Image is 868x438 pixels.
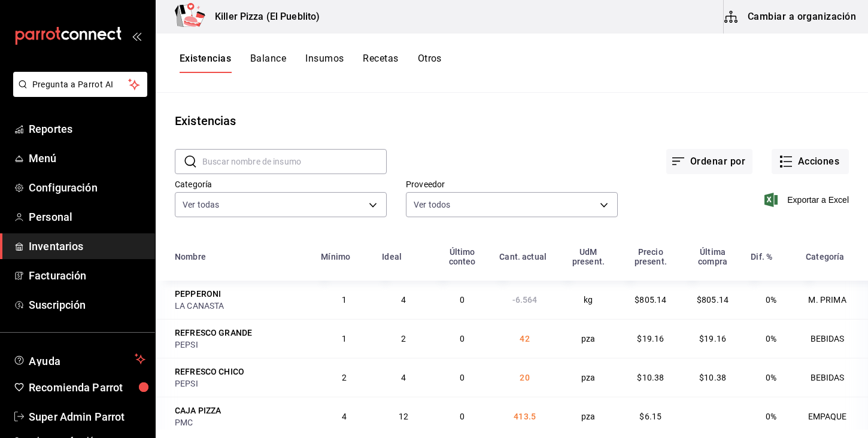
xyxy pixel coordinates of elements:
span: 2 [401,334,406,343]
span: 0 [460,373,465,382]
span: 0% [766,334,776,343]
span: 12 [399,412,408,421]
button: Exportar a Excel [767,193,849,207]
span: 4 [401,373,406,382]
div: Existencias [175,112,236,130]
div: Mínimo [321,252,350,261]
button: Acciones [772,149,849,174]
div: navigation tabs [180,53,442,73]
div: Nombre [175,252,206,261]
span: Personal [29,209,145,225]
span: $19.16 [699,334,726,343]
span: 1 [342,334,347,343]
span: $805.14 [697,295,729,305]
div: Categoría [806,252,844,261]
a: Pregunta a Parrot AI [8,87,147,99]
span: Ver todas [183,199,219,211]
input: Buscar nombre de insumo [202,150,387,174]
button: Recetas [363,53,398,73]
div: REFRESCO GRANDE [175,327,252,339]
button: Balance [250,53,286,73]
span: -6.564 [512,295,538,305]
td: BEBIDAS [799,358,868,397]
span: 2 [342,373,347,382]
button: Pregunta a Parrot AI [13,72,147,97]
div: CAJA PIZZA [175,404,221,416]
label: Proveedor [406,180,618,188]
div: Precio present. [627,247,675,266]
td: EMPAQUE [799,397,868,436]
span: 0 [460,295,465,305]
span: Ver todos [414,199,450,211]
span: 0% [766,295,776,305]
span: $10.38 [699,373,726,382]
span: 20 [520,373,529,382]
span: 0 [460,412,465,421]
span: Menú [29,150,145,166]
div: PEPSI [175,339,306,351]
td: pza [557,358,620,397]
span: Suscripción [29,297,145,313]
td: kg [557,281,620,319]
span: Recomienda Parrot [29,379,145,396]
span: Reportes [29,121,145,137]
td: pza [557,319,620,358]
td: M. PRIMA [799,281,868,319]
span: 0% [766,373,776,382]
h3: Killer Pizza (El Pueblito) [205,10,320,24]
span: 0 [460,334,465,343]
div: PEPPERONI [175,288,221,300]
td: pza [557,397,620,436]
span: Facturación [29,267,145,284]
span: Configuración [29,180,145,196]
span: 1 [342,295,347,305]
td: BEBIDAS [799,319,868,358]
span: 413.5 [514,412,536,421]
span: Ayuda [29,352,130,366]
div: Última compra [689,247,737,266]
button: Otros [418,53,442,73]
span: 42 [520,334,529,343]
span: $6.15 [639,412,661,421]
button: open_drawer_menu [132,31,141,41]
div: Último conteo [439,247,485,266]
span: 4 [342,412,347,421]
span: Inventarios [29,238,145,254]
span: $19.16 [637,334,664,343]
div: UdM present. [564,247,612,266]
span: 0% [766,412,776,421]
span: $805.14 [635,295,666,305]
span: Pregunta a Parrot AI [32,78,129,91]
button: Ordenar por [666,149,752,174]
div: PEPSI [175,378,306,390]
span: $10.38 [637,373,664,382]
span: 4 [401,295,406,305]
div: Ideal [382,252,402,261]
div: LA CANASTA [175,300,306,312]
div: PMC [175,416,306,428]
button: Insumos [305,53,344,73]
label: Categoría [175,180,387,188]
div: REFRESCO CHICO [175,366,244,378]
span: Super Admin Parrot [29,409,145,425]
div: Cant. actual [499,252,547,261]
div: Dif. % [751,252,772,261]
button: Existencias [180,53,231,73]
